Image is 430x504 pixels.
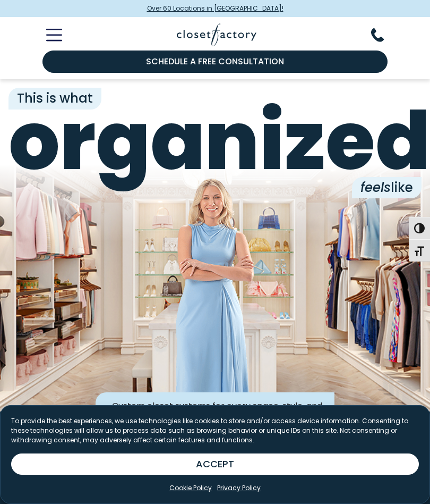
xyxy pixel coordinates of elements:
button: ACCEPT [11,453,419,475]
a: Schedule a Free Consultation [42,51,388,73]
button: Phone Number [371,28,397,42]
i: feels [360,178,391,197]
span: Over 60 Locations in [GEOGRAPHIC_DATA]! [147,4,283,13]
a: Cookie Policy [169,483,212,493]
div: Custom closet systems for every space, style, and budget [96,392,334,431]
span: organized [8,101,422,181]
span: like [352,177,422,198]
button: Toggle High Contrast [409,217,430,239]
button: Toggle Mobile Menu [33,29,62,41]
img: Closet Factory Logo [177,23,256,46]
a: Privacy Policy [217,483,261,493]
button: Toggle Font size [409,239,430,262]
p: To provide the best experiences, we use technologies like cookies to store and/or access device i... [11,416,419,445]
